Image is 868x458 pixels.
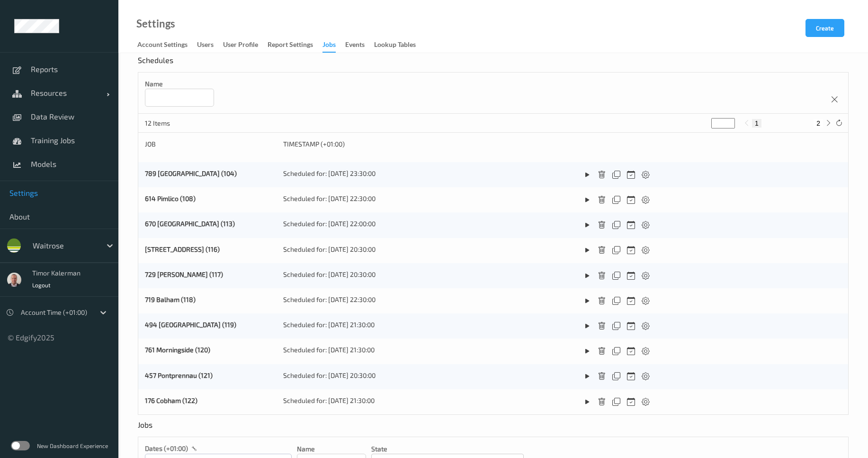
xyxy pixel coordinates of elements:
a: 494 [GEOGRAPHIC_DATA] (119) [145,321,236,329]
div: Lookup Tables [374,40,416,52]
div: Scheduled for: [DATE] 20:30:00 [283,371,573,380]
a: Account Settings [137,38,197,52]
a: 457 Pontprennau (121) [145,371,213,379]
a: Report Settings [268,38,322,52]
a: User Profile [223,38,268,52]
div: Scheduled for: [DATE] 20:30:00 [283,270,573,279]
a: [STREET_ADDRESS] (116) [145,245,220,253]
div: Scheduled for: [DATE] 21:30:00 [283,345,573,355]
div: Jobs [322,40,336,53]
a: users [197,38,223,52]
a: 614 Pimlico (108) [145,194,196,202]
div: Account Settings [137,40,188,52]
div: Scheduled for: [DATE] 21:30:00 [283,396,573,405]
div: Job [145,139,277,149]
div: Scheduled for: [DATE] 22:00:00 [283,219,573,229]
a: Settings [136,19,175,28]
a: 789 [GEOGRAPHIC_DATA] (104) [145,169,237,177]
button: Create [805,19,844,37]
div: users [197,40,214,52]
a: 176 Cobham (122) [145,396,197,404]
a: Lookup Tables [374,38,425,52]
a: 670 [GEOGRAPHIC_DATA] (113) [145,220,235,228]
div: Schedules [138,55,176,72]
div: Jobs [138,420,155,437]
button: 1 [752,119,761,128]
a: Jobs [322,38,345,53]
p: dates (+01:00) [145,444,188,453]
a: 729 [PERSON_NAME] (117) [145,270,223,278]
p: Name [297,444,366,454]
div: Scheduled for: [DATE] 21:30:00 [283,320,573,330]
p: 12 Items [145,119,216,128]
div: User Profile [223,40,258,52]
div: Scheduled for: [DATE] 22:30:00 [283,194,573,203]
div: Timestamp (+01:00) [283,139,573,149]
div: Scheduled for: [DATE] 22:30:00 [283,295,573,304]
a: 719 Balham (118) [145,295,196,303]
p: Name [145,79,214,89]
button: 2 [814,119,823,128]
a: 761 Morningside (120) [145,346,210,354]
div: events [345,40,365,52]
div: Scheduled for: [DATE] 23:30:00 [283,169,573,178]
div: Report Settings [268,40,313,52]
a: events [345,38,374,52]
div: Scheduled for: [DATE] 20:30:00 [283,245,573,254]
p: State [371,444,524,454]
